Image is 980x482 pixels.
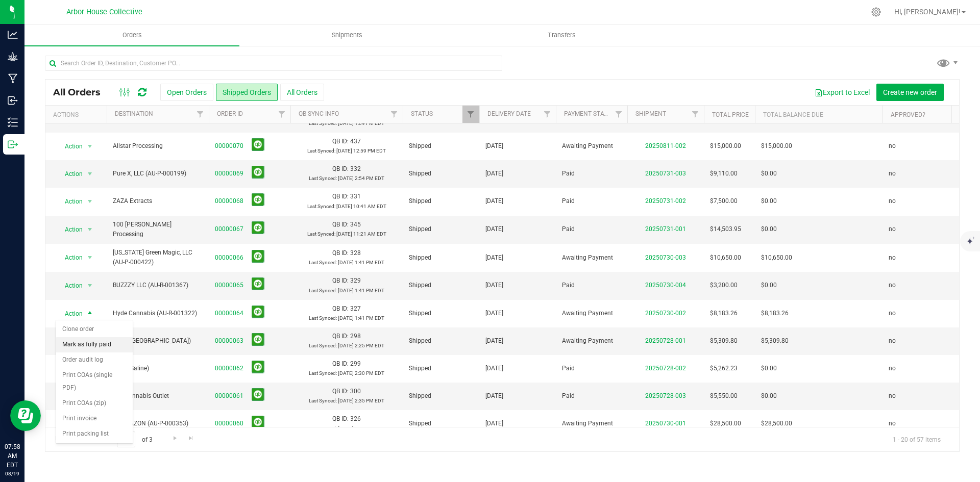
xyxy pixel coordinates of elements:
span: QB ID: [332,221,349,228]
span: [DATE] 11:21 AM EDT [336,231,386,237]
span: [DATE] [485,253,503,263]
span: Hyde Cannabis (AU-R-001322) [113,309,203,318]
span: Action [56,167,83,181]
a: 00000063 [215,336,243,346]
a: Total Price [712,111,749,118]
span: Shipped [409,336,473,346]
a: Filter [687,106,704,123]
span: [DATE] 1:09 PM EDT [338,120,384,126]
span: $28,500.00 [761,419,792,428]
span: no [889,169,896,179]
span: Awaiting Payment [562,336,621,346]
a: 20250811-002 [645,142,686,149]
p: 08/19 [5,470,20,477]
a: Transfers [454,24,669,46]
span: Action [56,307,83,321]
span: Transfers [534,31,590,40]
span: Action [56,278,83,293]
a: Shipments [239,24,454,46]
span: [DATE] [485,224,503,234]
span: Action [56,250,83,265]
span: [DATE] 2:35 PM EDT [338,398,384,403]
span: Shipped [409,309,473,318]
a: Approved? [891,111,925,118]
a: Filter [192,106,209,123]
span: Paid [562,364,621,373]
span: [DATE] [485,364,503,373]
span: 300 [350,388,361,395]
a: 00000067 [215,224,243,234]
span: [US_STATE] Green Magic, LLC (AU-P-000422) [113,248,203,267]
span: Shipped [409,364,473,373]
span: Shipments [318,31,376,40]
a: Payment Status [564,110,615,117]
span: no [889,419,896,428]
span: Last Synced: [309,175,337,181]
span: $28,500.00 [710,419,741,428]
li: Mark as fully paid [56,337,133,352]
span: $10,650.00 [761,253,792,263]
span: [DATE] [485,196,503,206]
li: Print COAs (zip) [56,396,133,411]
span: [DATE] [485,169,503,179]
a: 00000068 [215,196,243,206]
span: Awaiting Payment [562,309,621,318]
li: Order audit log [56,352,133,368]
span: $9,110.00 [710,169,738,179]
span: no [889,309,896,318]
a: 00000065 [215,281,243,290]
span: Create new order [883,88,937,96]
span: [DATE] 12:59 PM EDT [336,148,386,154]
span: Last Synced: [309,370,337,376]
span: no [889,391,896,401]
span: QB ID: [332,360,349,367]
span: [DATE] [485,141,503,151]
span: no [889,364,896,373]
a: 00000064 [215,309,243,318]
span: All Orders [53,87,111,98]
span: $5,309.80 [761,336,789,346]
span: Action [56,139,83,154]
a: Go to the next page [167,432,182,445]
p: 07:58 AM EDT [5,442,20,470]
li: Print COAs (single PDF) [56,368,133,396]
span: 345 [350,221,361,228]
a: Shipment [635,110,666,117]
span: [DATE] 1:41 PM EDT [338,288,384,293]
a: 20250731-001 [645,225,686,233]
span: Shipped [409,281,473,290]
span: QB ID: [332,277,349,284]
span: QB ID: [332,193,349,200]
span: Awaiting Payment [562,419,621,428]
span: 326 [350,415,361,422]
span: Paid [562,169,621,179]
span: 437 [350,138,361,145]
span: $3,200.00 [710,281,738,290]
span: $5,550.00 [710,391,738,401]
span: [DATE] 2:25 PM EDT [338,343,384,348]
a: 20250730-002 [645,310,686,317]
inline-svg: Manufacturing [8,73,18,84]
span: [DATE] [485,281,503,290]
a: Orders [24,24,239,46]
a: 20250730-003 [645,254,686,261]
span: Pure X, LLC (AU-P-000199) [113,169,203,179]
a: 00000062 [215,364,243,373]
span: [DATE] [485,419,503,428]
span: Last Synced: [309,120,337,126]
span: Last Synced: [309,343,337,348]
span: Last Synced: [309,315,337,321]
span: $15,000.00 [710,141,741,151]
span: Awaiting Payment [562,253,621,263]
span: $0.00 [761,169,777,179]
span: Paid [562,391,621,401]
button: Export to Excel [808,84,876,101]
inline-svg: Inventory [8,117,18,128]
a: 20250730-001 [645,420,686,427]
span: 331 [350,193,361,200]
span: no [889,281,896,290]
span: QB ID: [332,333,349,340]
span: Orders [109,31,156,40]
a: 00000069 [215,169,243,179]
inline-svg: Analytics [8,30,18,40]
